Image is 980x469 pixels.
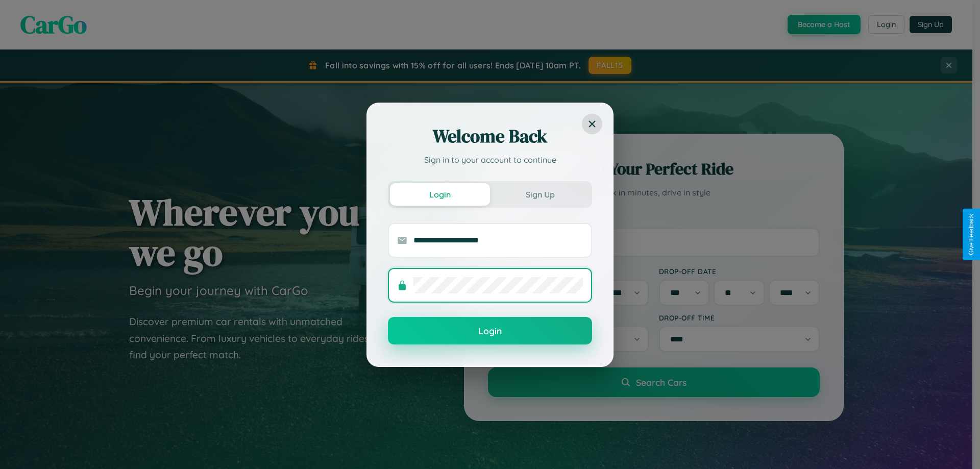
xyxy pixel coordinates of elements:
h2: Welcome Back [388,124,592,149]
p: Sign in to your account to continue [388,154,592,166]
button: Login [388,317,592,344]
div: Give Feedback [968,214,975,255]
button: Sign Up [490,183,590,206]
button: Login [390,183,490,206]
